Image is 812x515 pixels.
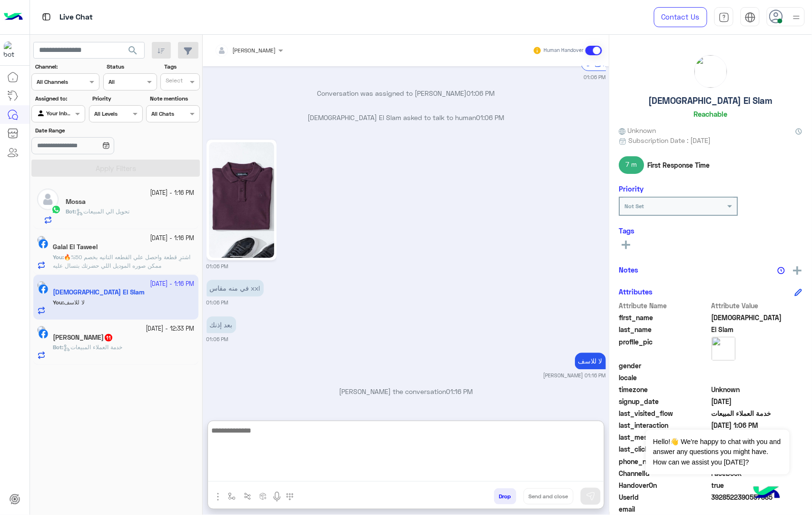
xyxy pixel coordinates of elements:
img: send message [586,492,595,501]
img: add [793,266,802,275]
button: Drop [494,488,516,505]
a: tab [714,7,733,27]
b: : [53,343,63,351]
label: Tags [164,62,199,71]
label: Status [107,62,156,71]
span: signup_date [619,396,710,406]
img: Facebook [39,239,48,249]
small: 01:06 PM [207,335,228,343]
img: 713415422032625 [4,41,21,59]
img: picture [37,236,46,244]
img: notes [778,267,785,274]
p: Conversation was assigned to [PERSON_NAME] [207,88,606,98]
span: last_clicked_button [619,444,710,454]
span: Attribute Value [712,301,803,311]
span: null [712,504,803,514]
label: Assigned to: [35,94,84,103]
img: WhatsApp [51,205,61,214]
img: 552545835_1868788817015085_8474513727592995013_n.jpg [209,142,274,258]
p: 23/9/2025, 1:06 PM [207,316,236,333]
small: [DATE] - 12:33 PM [146,324,195,333]
span: true [712,480,803,490]
span: null [712,361,803,371]
p: [DEMOGRAPHIC_DATA] El Slam asked to talk to human [207,112,606,122]
img: picture [712,337,736,361]
small: [DATE] - 1:16 PM [150,234,195,243]
span: timezone [619,384,710,394]
img: select flow [228,493,236,500]
span: last_name [619,324,710,334]
span: اشترِ قطعة واحصل علي القطعه التانيه بخصم 50%🔥 ممكن صوره الموديل اللي حضرتك بتسال عليه [53,253,190,269]
img: Logo [4,7,23,27]
span: last_interaction [619,420,710,430]
small: [PERSON_NAME] 01:16 PM [544,372,606,379]
img: hulul-logo.png [750,477,783,510]
span: El Slam [712,324,803,334]
small: [DATE] - 1:16 PM [150,189,195,198]
span: First Response Time [648,160,710,170]
span: last_visited_flow [619,408,710,418]
span: تحويل الي المبيعات [76,208,129,215]
span: Islam [712,313,803,323]
p: 23/9/2025, 1:06 PM [207,280,264,296]
b: : [66,208,76,215]
span: 01:06 PM [476,113,505,121]
span: Hello!👋 We're happy to chat with you and answer any questions you might have. How can we assist y... [646,430,789,475]
span: 01:06 PM [467,89,495,97]
span: locale [619,373,710,383]
small: 01:06 PM [584,73,606,81]
p: [PERSON_NAME] the conversation [207,386,606,396]
button: Send and close [524,488,574,505]
a: Contact Us [654,7,707,27]
img: profile [791,11,802,23]
span: 01:16 PM [446,387,473,395]
button: select flow [224,488,240,504]
h5: Moussa Zalat [53,333,113,342]
small: 01:06 PM [207,299,228,306]
img: picture [695,55,727,88]
span: search [127,45,139,56]
span: 2024-08-13T07:10:32.284Z [712,396,803,406]
button: create order [256,488,271,504]
label: Note mentions [150,94,199,103]
small: 01:06 PM [207,263,228,270]
h6: Notes [619,265,639,274]
span: 3928522390557385 [712,492,803,502]
img: send voice note [271,491,283,503]
img: send attachment [212,491,224,503]
h6: Priority [619,184,644,193]
label: Channel: [35,62,99,71]
img: Trigger scenario [244,493,251,500]
span: null [712,373,803,383]
label: Date Range [35,126,142,135]
span: خدمة العملاء المبيعات [63,343,122,351]
img: tab [719,12,730,23]
img: create order [259,493,267,500]
span: Subscription Date : [DATE] [629,135,711,145]
span: profile_pic [619,337,710,359]
span: Bot [66,208,75,215]
img: make a call [286,493,294,501]
span: Unknown [712,384,803,394]
div: Select [164,76,183,87]
span: Attribute Name [619,301,710,311]
span: You [53,253,62,261]
b: : [53,253,64,261]
h6: Reachable [694,110,728,118]
span: first_name [619,313,710,323]
span: email [619,504,710,514]
span: 11 [105,334,112,342]
span: ChannelId [619,468,710,478]
span: phone_number [619,456,710,466]
img: tab [745,12,756,23]
h5: [DEMOGRAPHIC_DATA] El Slam [649,95,773,106]
span: UserId [619,492,710,502]
h5: Galal El Taweel [53,243,98,251]
small: Human Handover [544,47,584,54]
span: [PERSON_NAME] [233,47,276,54]
span: 7 m [619,156,644,173]
b: Not Set [625,202,644,210]
h5: Mossa [66,198,86,206]
span: gender [619,361,710,371]
img: tab [40,11,52,23]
